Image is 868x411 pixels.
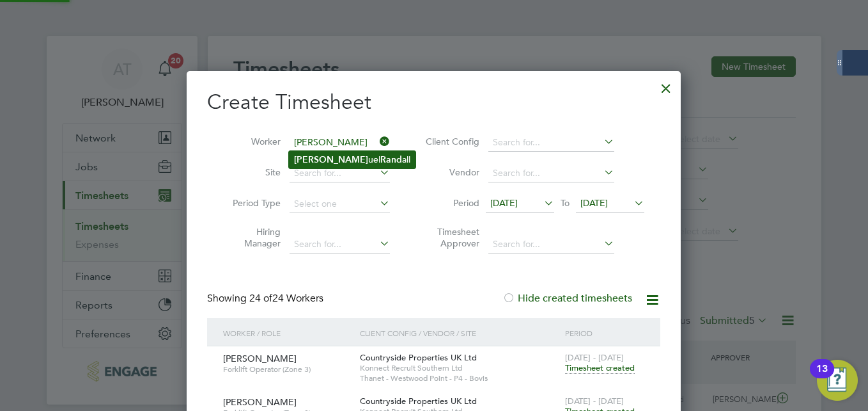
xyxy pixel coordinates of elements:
span: Countryside Properties UK Ltd [360,352,477,363]
input: Search for... [488,165,614,182]
input: Search for... [290,134,390,152]
label: Timesheet Approver [422,226,479,249]
div: Worker / Role [220,318,357,348]
span: Countryside Properties UK Ltd [360,396,477,407]
span: Timesheet created [565,362,635,374]
label: Period [422,197,479,209]
span: 24 of [249,292,272,305]
span: Konnect Recruit Southern Ltd [360,363,559,373]
span: [DATE] - [DATE] [565,396,624,407]
button: Open Resource Center, 13 new notifications [817,360,858,401]
label: Client Config [422,136,479,147]
span: [PERSON_NAME] [223,353,297,364]
b: [PERSON_NAME] [294,154,368,165]
input: Select one [290,195,390,213]
div: Client Config / Vendor / Site [357,318,562,348]
b: Rand [380,154,402,165]
label: Period Type [223,197,281,209]
input: Search for... [488,236,614,254]
span: [DATE] [580,197,608,209]
span: Thanet - Westwood Point - P4 - Bovis [360,373,559,383]
div: 13 [816,369,828,385]
span: [DATE] [490,197,518,209]
input: Search for... [290,236,390,254]
span: [PERSON_NAME] [223,396,297,408]
label: Hiring Manager [223,226,281,249]
label: Hide created timesheets [502,292,632,305]
label: Site [223,166,281,178]
div: Showing [207,292,326,305]
input: Search for... [290,165,390,182]
div: Period [562,318,647,348]
li: uel all [289,151,415,168]
span: Forklift Operator (Zone 3) [223,364,350,375]
span: 24 Workers [249,292,323,305]
span: To [557,195,573,211]
span: [DATE] - [DATE] [565,352,624,363]
label: Vendor [422,166,479,178]
label: Worker [223,136,281,147]
h2: Create Timesheet [207,89,660,116]
input: Search for... [488,134,614,152]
